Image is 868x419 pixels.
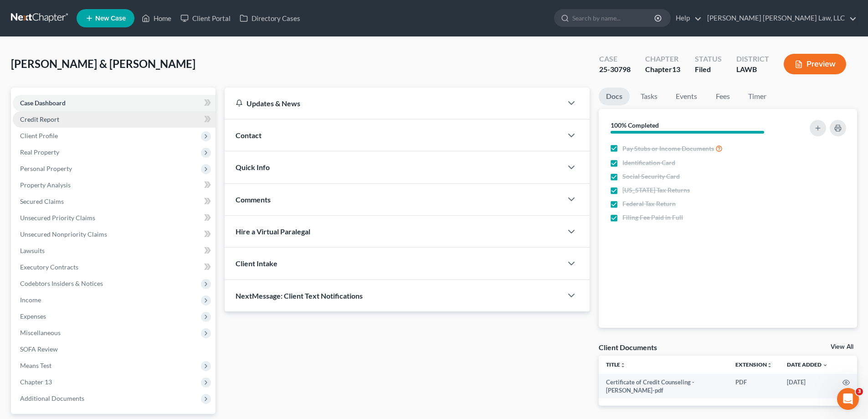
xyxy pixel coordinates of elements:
div: Status [695,54,722,64]
a: Tasks [633,88,665,105]
span: Credit Report [20,115,59,123]
a: Executory Contracts [13,259,216,275]
a: Events [668,88,704,105]
div: Client Documents [599,342,657,352]
a: Help [671,10,702,26]
span: Additional Documents [20,394,84,402]
a: Credit Report [13,111,216,128]
td: [DATE] [780,374,835,399]
div: District [736,54,769,64]
a: Extensionunfold_more [735,361,772,368]
span: [PERSON_NAME] & [PERSON_NAME] [11,57,195,70]
span: Client Intake [236,259,277,268]
span: Social Security Card [622,172,680,181]
span: SOFA Review [20,345,58,353]
a: Fees [708,88,737,105]
a: Date Added expand_more [787,361,828,368]
span: New Case [95,15,126,22]
span: Comments [236,195,271,204]
i: expand_more [822,362,828,368]
span: Client Profile [20,132,58,140]
span: Lawsuits [20,247,45,254]
span: Quick Info [236,163,270,171]
strong: 100% Completed [611,121,659,129]
span: Filing Fee Paid in Full [622,213,683,222]
span: Unsecured Nonpriority Claims [20,230,107,238]
span: Contact [236,131,262,140]
span: [US_STATE] Tax Returns [622,186,690,195]
a: Directory Cases [235,10,305,26]
div: Updates & News [236,98,551,108]
span: Miscellaneous [20,329,61,336]
iframe: Intercom live chat [837,388,859,410]
a: Case Dashboard [13,95,216,111]
span: NextMessage: Client Text Notifications [236,291,363,300]
span: Identification Card [622,158,675,167]
div: Case [599,54,631,64]
span: 13 [672,65,680,73]
span: Income [20,296,41,304]
span: Real Property [20,148,59,156]
a: SOFA Review [13,341,216,357]
a: Home [137,10,176,26]
a: Docs [599,88,630,105]
div: Chapter [645,64,680,75]
a: Unsecured Nonpriority Claims [13,226,216,243]
span: Unsecured Priority Claims [20,214,95,222]
span: Hire a Virtual Paralegal [236,227,310,236]
a: Client Portal [176,10,235,26]
td: PDF [728,374,780,399]
a: Unsecured Priority Claims [13,210,216,226]
div: 25-30798 [599,64,631,75]
div: Chapter [645,54,680,64]
span: Chapter 13 [20,378,52,386]
td: Certificate of Credit Counseling - [PERSON_NAME]-pdf [599,374,728,399]
a: Timer [741,88,774,105]
span: Codebtors Insiders & Notices [20,279,103,287]
input: Search by name... [572,10,656,26]
div: Filed [695,64,722,75]
a: Lawsuits [13,243,216,259]
span: Personal Property [20,165,72,172]
button: Preview [784,54,846,74]
span: Secured Claims [20,197,64,205]
span: Property Analysis [20,181,71,189]
span: 3 [856,388,863,395]
span: Expenses [20,312,46,320]
i: unfold_more [620,362,626,368]
a: View All [831,344,853,350]
a: Secured Claims [13,193,216,210]
span: Federal Tax Return [622,199,676,208]
span: Case Dashboard [20,99,66,107]
i: unfold_more [767,362,772,368]
div: LAWB [736,64,769,75]
span: Pay Stubs or Income Documents [622,144,714,153]
a: [PERSON_NAME] [PERSON_NAME] Law, LLC [703,10,857,26]
span: Means Test [20,362,51,369]
span: Executory Contracts [20,263,78,271]
a: Titleunfold_more [606,361,626,368]
a: Property Analysis [13,177,216,193]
